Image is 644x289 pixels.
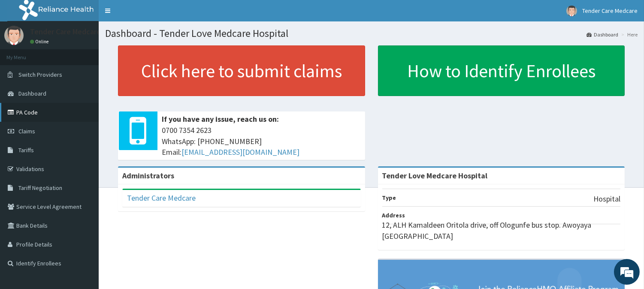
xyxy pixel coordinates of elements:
[4,26,24,45] img: User Image
[18,146,34,154] span: Tariffs
[18,184,62,192] span: Tariff Negotiation
[619,31,638,38] li: Here
[127,193,196,203] a: Tender Care Medcare
[378,45,625,96] a: How to Identify Enrollees
[566,6,577,16] img: User Image
[582,7,638,15] span: Tender Care Medcare
[382,171,488,181] strong: Tender Love Medcare Hospital
[18,127,35,135] span: Claims
[105,28,638,39] h1: Dashboard - Tender Love Medcare Hospital
[18,71,62,78] span: Switch Providers
[181,147,299,157] a: [EMAIL_ADDRESS][DOMAIN_NAME]
[382,220,621,241] p: 12, ALH Kamaldeen Oritola drive, off Ologunfe bus stop. Awoyaya [GEOGRAPHIC_DATA]
[30,28,101,36] p: Tender Care Medcare
[122,171,174,181] b: Administrators
[382,194,396,202] b: Type
[593,193,620,205] p: Hospital
[162,114,279,124] b: If you have any issue, reach us on:
[30,39,51,45] a: Online
[18,90,46,97] span: Dashboard
[118,45,365,96] a: Click here to submit claims
[162,125,361,158] span: 0700 7354 2623 WhatsApp: [PHONE_NUMBER] Email:
[382,211,405,219] b: Address
[587,31,618,38] a: Dashboard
